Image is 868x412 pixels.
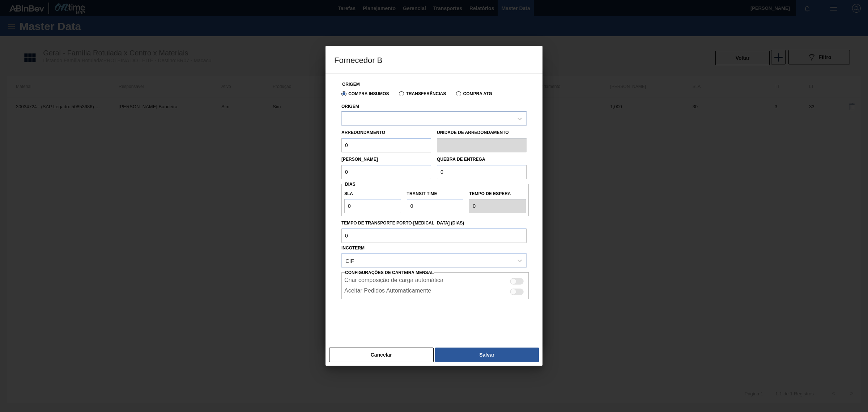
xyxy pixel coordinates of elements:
label: [PERSON_NAME] [341,157,378,162]
label: Quebra de entrega [437,157,485,162]
label: Compra ATG [456,91,492,96]
label: Origem [341,104,359,109]
label: Compra Insumos [341,91,389,96]
div: Essa configuração habilita aceite automático do pedido do lado do fornecedor [341,286,529,296]
label: Unidade de arredondamento [437,127,527,138]
span: Dias [345,182,356,187]
label: Criar composição de carga automática [344,277,443,286]
span: Configurações de Carteira Mensal [345,270,434,275]
label: Origem [342,82,360,87]
h3: Fornecedor B [325,46,542,73]
label: Transferências [399,91,446,96]
div: Essa configuração habilita a criação automática de composição de carga do lado do fornecedor caso... [341,275,529,286]
label: Aceitar Pedidos Automaticamente [344,287,431,296]
div: CIF [345,258,354,264]
button: Cancelar [329,348,434,362]
label: Tempo de espera [469,189,526,199]
label: Incoterm [341,245,365,251]
label: Arredondamento [341,130,385,135]
label: SLA [344,189,401,199]
label: Transit Time [407,189,464,199]
button: Salvar [435,348,539,362]
label: Tempo de Transporte Porto-[MEDICAL_DATA] (dias) [341,218,527,228]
